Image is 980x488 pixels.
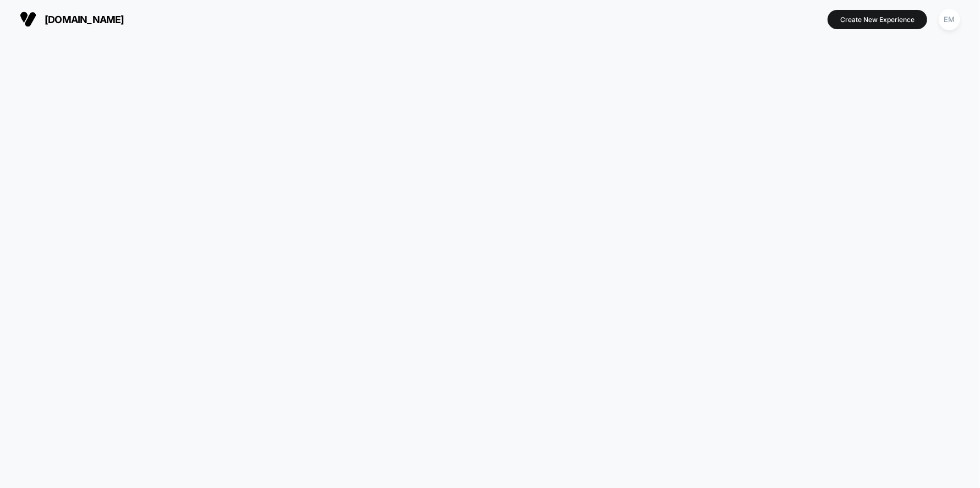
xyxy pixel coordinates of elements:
img: Visually logo [20,11,36,28]
button: [DOMAIN_NAME] [17,10,128,28]
div: EM [939,9,960,30]
button: EM [935,8,963,31]
button: Create New Experience [828,10,927,29]
span: [DOMAIN_NAME] [45,14,124,25]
